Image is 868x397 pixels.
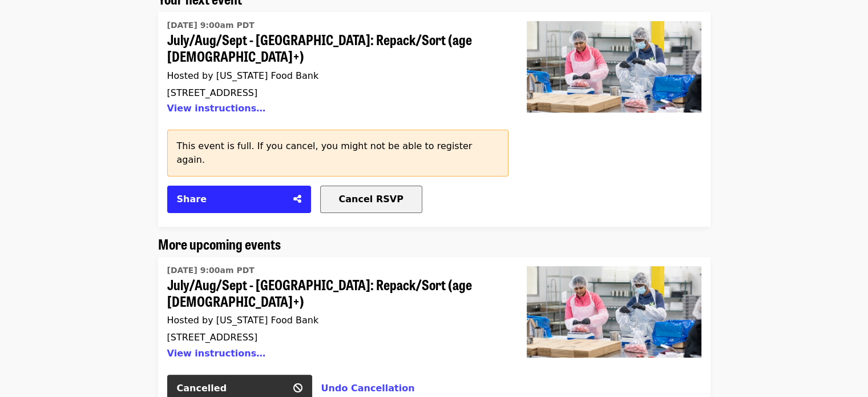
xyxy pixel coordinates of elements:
span: Hosted by [US_STATE] Food Bank [167,70,319,81]
span: Cancelled [177,383,227,394]
div: [STREET_ADDRESS] [167,332,499,343]
button: View instructions… [167,103,266,114]
span: Cancel RSVP [339,194,403,204]
span: More upcoming events [158,234,281,254]
span: July/Aug/Sept - [GEOGRAPHIC_DATA]: Repack/Sort (age [DEMOGRAPHIC_DATA]+) [167,31,499,65]
p: This event is full. If you cancel, you might not be able to register again. [177,139,499,167]
div: [STREET_ADDRESS] [167,87,499,98]
button: Share [167,186,311,213]
time: [DATE] 9:00am PDT [167,19,255,31]
button: Undo Cancellation [321,382,415,395]
button: View instructions… [167,348,266,359]
i: ban icon [293,383,302,394]
a: July/Aug/Sept - Beaverton: Repack/Sort (age 10+) [167,17,499,121]
button: Cancel RSVP [320,186,422,213]
i: share-alt icon [293,194,301,204]
span: July/Aug/Sept - [GEOGRAPHIC_DATA]: Repack/Sort (age [DEMOGRAPHIC_DATA]+) [167,276,499,310]
div: Share [177,193,286,206]
img: July/Aug/Sept - Beaverton: Repack/Sort (age 10+) [527,21,701,113]
span: Hosted by [US_STATE] Food Bank [167,315,319,326]
a: July/Aug/Sept - Beaverton: Repack/Sort (age 10+) [518,12,710,227]
time: [DATE] 9:00am PDT [167,264,255,276]
img: July/Aug/Sept - Beaverton: Repack/Sort (age 10+) [527,266,701,358]
a: July/Aug/Sept - Beaverton: Repack/Sort (age 10+) [167,262,499,366]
